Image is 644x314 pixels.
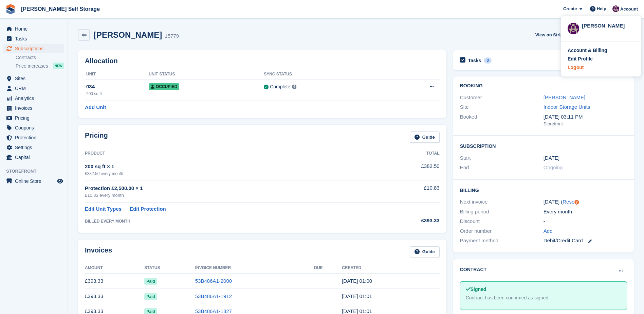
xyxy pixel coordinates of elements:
span: Price increases [16,63,48,69]
div: Debit/Credit Card [544,237,627,245]
a: menu [3,133,64,142]
a: menu [3,34,64,43]
div: Site [460,103,544,111]
h2: Booking [460,83,627,89]
span: Sites [15,74,56,83]
time: 2023-04-06 00:00:00 UTC [544,154,559,162]
span: Home [15,24,56,34]
h2: Allocation [85,57,440,65]
div: NEW [53,63,64,69]
img: icon-info-grey-7440780725fd019a000dd9b08b2336e03edf1995a4989e88bcd33f0948082b44.svg [292,85,296,89]
a: 53B486A1-2000 [195,278,232,284]
td: £10.83 [374,180,439,203]
a: 53B486A1-1912 [195,293,232,299]
div: Account & Billing [568,47,607,54]
span: Paid [144,278,157,285]
h2: [PERSON_NAME] [94,30,162,39]
h2: Invoices [85,246,112,258]
div: Contract has been confirmed as signed. [466,294,621,301]
span: Create [563,5,577,12]
h2: Contract [460,266,487,273]
div: Edit Profile [568,55,593,63]
time: 2025-06-06 00:01:18 UTC [342,308,372,314]
a: Contracts [16,54,64,61]
div: £10.83 every month [85,192,374,199]
span: View on Stripe [535,32,566,38]
h2: Subscription [460,142,627,149]
div: End [460,164,544,172]
a: menu [3,176,64,186]
a: menu [3,44,64,53]
img: Nikki Ambrosini [568,23,579,34]
img: stora-icon-8386f47178a22dfd0bd8f6a31ec36ba5ce8667c1dd55bd0f319d3a0aa187defe.svg [5,4,16,14]
a: menu [3,74,64,83]
th: Invoice Number [195,263,314,274]
a: [PERSON_NAME] [544,94,585,100]
th: Unit [85,69,149,80]
div: Start [460,154,544,162]
th: Status [144,263,195,274]
a: Edit Protection [130,205,166,213]
a: menu [3,24,64,34]
div: Storefront [544,121,627,127]
span: Storefront [6,168,68,175]
span: Capital [15,153,56,162]
a: Add [544,227,553,235]
div: [DATE] ( ) [544,198,627,206]
a: Account & Billing [568,47,634,54]
div: Tooltip anchor [574,199,580,205]
div: [DATE] 03:11 PM [544,113,627,121]
a: Indoor Storage Units [544,104,590,110]
span: Coupons [15,123,56,133]
h2: Tasks [468,57,481,64]
span: Help [597,5,606,12]
a: Edit Unit Types [85,205,122,213]
td: £382.50 [374,159,439,180]
div: Every month [544,208,627,216]
a: Reset [563,199,576,205]
div: £382.50 every month [85,171,374,177]
th: Created [342,263,439,274]
a: Guide [410,246,440,258]
td: £393.33 [85,289,144,304]
a: menu [3,153,64,162]
span: Occupied [149,83,179,90]
span: Settings [15,143,56,152]
a: menu [3,123,64,133]
a: Edit Profile [568,55,634,63]
time: 2025-07-06 00:01:28 UTC [342,293,372,299]
span: Subscriptions [15,44,56,53]
div: 200 sq ft × 1 [85,163,374,171]
span: Paid [144,293,157,300]
div: 15779 [165,32,179,40]
a: menu [3,143,64,152]
a: menu [3,103,64,113]
span: Protection [15,133,56,142]
div: [PERSON_NAME] [582,22,634,28]
th: Due [314,263,342,274]
div: Complete [270,83,290,90]
td: £393.33 [85,274,144,289]
div: Next invoice [460,198,544,206]
th: Amount [85,263,144,274]
time: 2025-08-06 00:00:23 UTC [342,278,372,284]
th: Sync Status [264,69,386,80]
span: Pricing [15,113,56,123]
div: Logout [568,64,584,71]
span: Online Store [15,176,56,186]
span: CRM [15,84,56,93]
a: 53B486A1-1827 [195,308,232,314]
div: Payment method [460,237,544,245]
div: Protection £2,500.00 × 1 [85,185,374,192]
th: Unit Status [149,69,264,80]
div: - [544,217,627,225]
a: Guide [410,132,440,143]
div: BILLED EVERY MONTH [85,218,374,224]
th: Total [374,148,439,159]
a: menu [3,113,64,123]
a: menu [3,93,64,103]
div: Customer [460,94,544,102]
div: Discount [460,217,544,225]
a: [PERSON_NAME] Self Storage [18,3,103,15]
a: Add Unit [85,104,106,111]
